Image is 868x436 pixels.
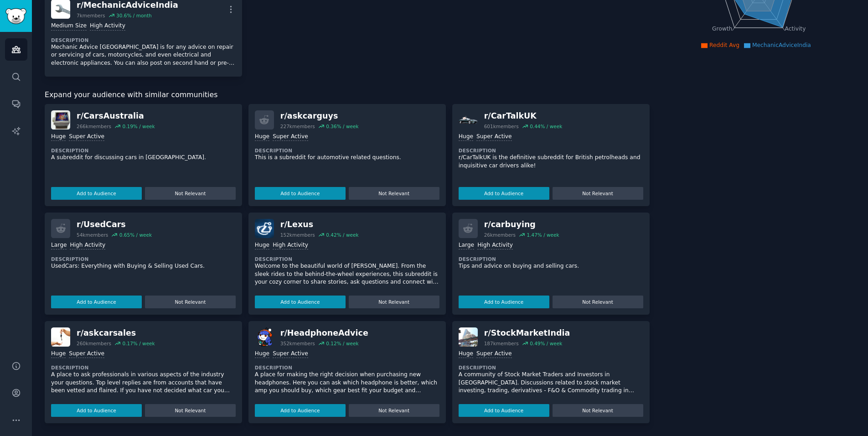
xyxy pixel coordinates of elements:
img: StockMarketIndia [459,327,478,347]
div: 0.44 % / week [530,123,562,130]
button: Add to Audience [255,296,346,308]
img: askcarsales [51,327,70,347]
div: High Activity [90,22,125,31]
tspan: Activity [785,26,806,32]
p: r/CarTalkUK is the definitive subreddit for British petrolheads and inquisitive car drivers alike! [459,154,643,170]
div: High Activity [273,241,308,250]
p: Welcome to the beautiful world of [PERSON_NAME]. From the sleek rides to the behind-the-wheel exp... [255,262,439,286]
div: r/ StockMarketIndia [484,327,570,339]
dt: Description [51,147,236,154]
dt: Description [255,147,439,154]
span: Expand your audience with similar communities [45,89,217,101]
div: r/ Lexus [280,219,359,230]
div: 0.17 % / week [122,340,155,347]
p: UsedCars: Everything with Buying & Selling Used Cars. [51,262,236,270]
button: Not Relevant [349,404,439,417]
button: Add to Audience [51,296,142,308]
div: r/ CarTalkUK [484,110,563,122]
div: r/ HeadphoneAdvice [280,327,368,339]
button: Add to Audience [51,404,142,417]
button: Not Relevant [553,404,643,417]
div: Super Active [273,133,308,141]
button: Add to Audience [51,187,142,200]
div: r/ CarsAustralia [77,110,155,122]
div: Super Active [476,133,512,141]
dt: Description [459,364,643,371]
div: Huge [51,350,66,358]
img: GummySearch logo [5,8,26,24]
div: Huge [459,133,473,141]
span: MechanicAdviceIndia [752,42,811,48]
div: Super Active [69,350,104,358]
span: Reddit Avg [709,42,739,48]
div: 352k members [280,340,315,347]
p: A place to ask professionals in various aspects of the industry your questions. Top level replies... [51,371,236,395]
p: This is a subreddit for automotive related questions. [255,154,439,162]
div: 0.42 % / week [326,232,358,238]
p: A subreddit for discussing cars in [GEOGRAPHIC_DATA]. [51,154,236,162]
div: Large [51,241,67,250]
dt: Description [255,364,439,371]
div: Huge [51,133,66,141]
p: Mechanic Advice [GEOGRAPHIC_DATA] is for any advice on repair or servicing of cars, motorcycles, ... [51,43,236,67]
dt: Description [51,256,236,262]
div: r/ carbuying [484,219,559,230]
div: Medium Size [51,22,87,31]
button: Add to Audience [255,404,346,417]
div: 0.19 % / week [122,123,155,130]
div: Super Active [476,350,512,358]
div: 601k members [484,123,519,130]
button: Not Relevant [145,296,236,308]
dt: Description [51,37,236,43]
dt: Description [459,147,643,154]
div: 0.12 % / week [326,340,358,347]
button: Add to Audience [459,296,549,308]
div: 187k members [484,340,519,347]
div: Huge [255,350,269,358]
div: 227k members [280,123,315,130]
div: Huge [459,350,473,358]
div: 260k members [77,340,111,347]
dt: Description [51,364,236,371]
img: Lexus [255,219,274,238]
div: Huge [255,241,269,250]
div: 54k members [77,232,108,238]
img: HeadphoneAdvice [255,327,274,347]
tspan: Growth [712,26,732,32]
div: 1.47 % / week [527,232,559,238]
button: Add to Audience [459,187,549,200]
div: 0.65 % / week [119,232,152,238]
div: r/ UsedCars [77,219,152,230]
img: CarTalkUK [459,110,478,130]
p: A place for making the right decision when purchasing new headphones. Here you can ask which head... [255,371,439,395]
div: 152k members [280,232,315,238]
div: Large [459,241,474,250]
div: Huge [255,133,269,141]
button: Not Relevant [349,187,439,200]
div: 26k members [484,232,516,238]
div: 0.49 % / week [530,340,562,347]
p: A community of Stock Market Traders and Investors in [GEOGRAPHIC_DATA]. Discussions related to st... [459,371,643,395]
button: Not Relevant [145,404,236,417]
button: Not Relevant [553,296,643,308]
div: r/ askcarsales [77,327,155,339]
button: Not Relevant [553,187,643,200]
button: Add to Audience [459,404,549,417]
div: High Activity [477,241,513,250]
button: Not Relevant [145,187,236,200]
dt: Description [459,256,643,262]
div: Super Active [69,133,104,141]
div: 7k members [77,12,105,19]
div: 30.6 % / month [116,12,152,19]
div: 266k members [77,123,111,130]
div: High Activity [70,241,105,250]
button: Add to Audience [255,187,346,200]
p: Tips and advice on buying and selling cars. [459,262,643,270]
button: Not Relevant [349,296,439,308]
div: Super Active [273,350,308,358]
div: 0.36 % / week [326,123,358,130]
div: r/ askcarguys [280,110,359,122]
dt: Description [255,256,439,262]
img: CarsAustralia [51,110,70,130]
